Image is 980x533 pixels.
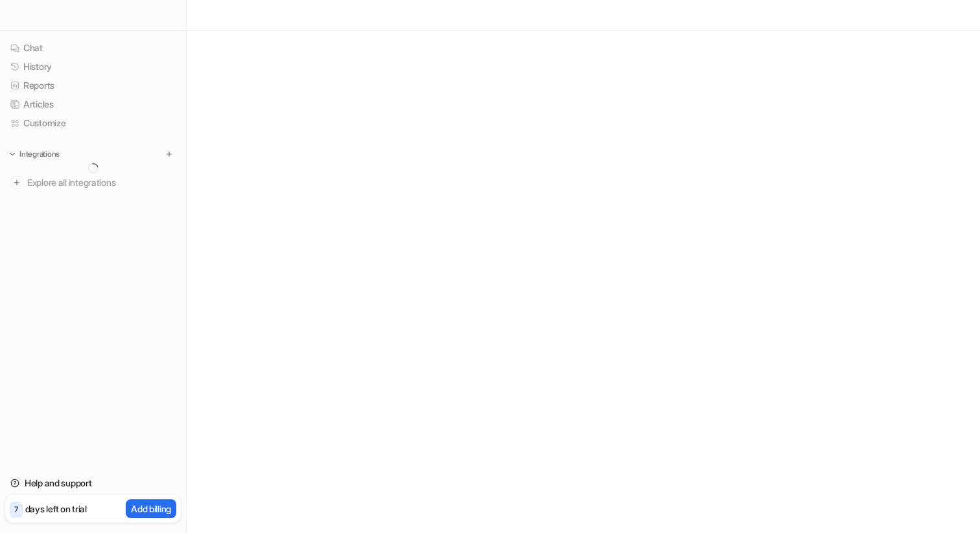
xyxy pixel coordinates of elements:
a: History [5,58,181,76]
p: days left on trial [25,502,87,516]
span: Explore all integrations [27,172,176,193]
a: Reports [5,76,181,95]
img: expand menu [8,150,17,159]
p: 7 [14,504,18,516]
a: Chat [5,39,181,57]
a: Articles [5,95,181,113]
a: Explore all integrations [5,174,181,192]
p: Integrations [19,149,60,159]
img: explore all integrations [10,176,23,189]
button: Add billing [126,499,176,518]
a: Customize [5,114,181,132]
p: Add billing [131,502,171,516]
img: menu_add.svg [165,150,174,159]
a: Help and support [5,474,181,492]
button: Integrations [5,148,64,161]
